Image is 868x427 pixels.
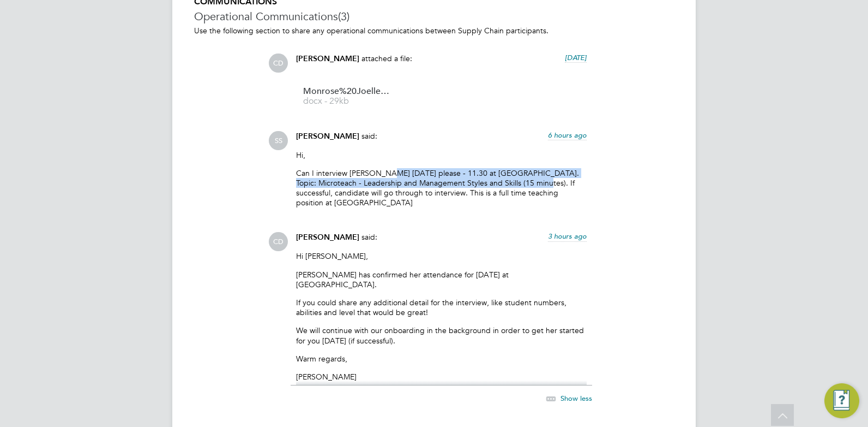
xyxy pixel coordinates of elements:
p: Use the following section to share any operational communications between Supply Chain participants. [194,26,674,35]
span: 6 hours ago [548,131,587,140]
span: [PERSON_NAME] [296,54,359,63]
span: docx - 29kb [303,97,390,105]
p: Warm regards, [296,354,587,364]
p: [PERSON_NAME] has confirmed her attendance for [DATE] at [GEOGRAPHIC_DATA]. [296,270,587,289]
span: (3) [338,9,349,23]
span: CD [269,54,288,73]
a: Monrose%20Joelle%20HQ00511417 docx - 29kb [303,87,390,105]
p: If you could share any additional detail for the interview, like student numbers, abilities and l... [296,298,587,317]
button: Engage Resource Center [824,383,859,418]
span: [PERSON_NAME] [296,233,359,242]
span: [PERSON_NAME] [296,132,359,141]
p: [PERSON_NAME] [296,372,587,382]
span: CD [269,232,288,251]
h3: Operational Communications [194,9,674,23]
span: attached a file: [361,54,412,63]
span: Show less [560,394,592,403]
span: said: [361,131,377,141]
p: Can I interview [PERSON_NAME] [DATE] please - 11.30 at [GEOGRAPHIC_DATA]. Topic: Microteach - Lea... [296,168,587,208]
span: SS [269,131,288,150]
p: Hi [PERSON_NAME], [296,251,587,261]
span: said: [361,232,377,242]
span: [DATE] [565,53,587,62]
p: We will continue with our onboarding in the background in order to get her started for you [DATE]... [296,325,587,345]
span: Monrose%20Joelle%20HQ00511417 [303,87,390,96]
p: Hi, [296,150,587,160]
span: 3 hours ago [548,232,587,241]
